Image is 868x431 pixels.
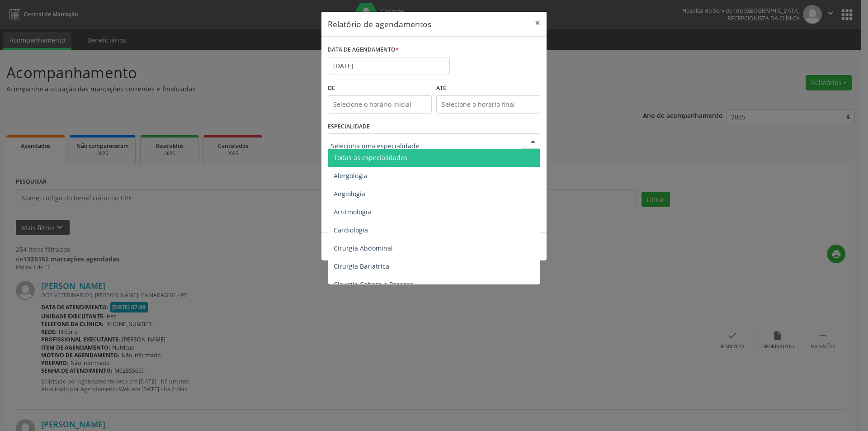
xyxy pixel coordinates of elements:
button: Close [528,12,547,34]
span: Cirurgia Cabeça e Pescoço [334,280,413,289]
span: Alergologia [334,171,368,180]
span: Cardiologia [334,226,368,234]
label: ESPECIALIDADE [328,120,370,134]
span: Todas as especialidades [334,153,407,162]
span: Angiologia [334,189,365,198]
span: Cirurgia Bariatrica [334,262,389,270]
label: DATA DE AGENDAMENTO [328,43,399,57]
label: ATÉ [436,81,540,95]
label: De [328,81,432,95]
span: Arritmologia [334,208,371,216]
input: Selecione uma data ou intervalo [328,57,450,75]
span: Cirurgia Abdominal [334,244,393,252]
input: Selecione o horário final [436,95,540,114]
input: Selecione o horário inicial [328,95,432,114]
h5: Relatório de agendamentos [328,18,431,30]
input: Seleciona uma especialidade [331,137,522,155]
